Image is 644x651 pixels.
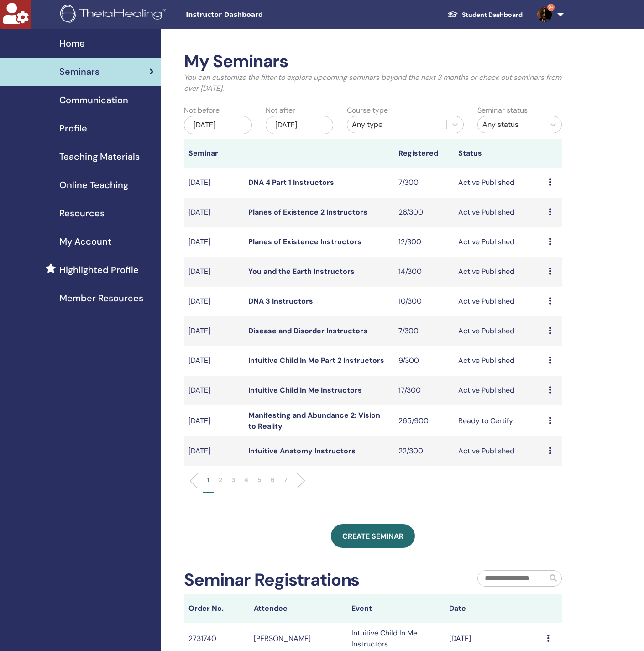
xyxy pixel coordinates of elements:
[454,227,544,257] td: Active Published
[454,405,544,436] td: Ready to Certify
[394,346,454,376] td: 9/300
[184,570,360,591] h2: Seminar Registrations
[394,287,454,316] td: 10/300
[59,178,128,192] span: Online Teaching
[59,263,139,277] span: Highlighted Profile
[257,475,262,485] p: 5
[184,257,244,287] td: [DATE]
[248,446,356,456] a: Intuitive Anatomy Instructors
[394,257,454,287] td: 14/300
[59,291,143,305] span: Member Resources
[482,119,540,130] div: Any status
[454,257,544,287] td: Active Published
[248,356,384,365] a: Intuitive Child In Me Part 2 Instructors
[219,475,222,485] p: 2
[59,235,111,248] span: My Account
[454,198,544,227] td: Active Published
[248,267,355,276] a: You and the Earth Instructors
[347,594,445,623] th: Event
[248,178,334,187] a: DNA 4 Part 1 Instructors
[284,475,288,485] p: 7
[184,168,244,198] td: [DATE]
[537,7,552,22] img: default.jpg
[248,237,361,247] a: Planes of Existence Instructors
[184,72,562,94] p: You can customize the filter to explore upcoming seminars beyond the next 3 months or check out s...
[454,139,544,168] th: Status
[266,105,295,116] label: Not after
[352,119,442,130] div: Any type
[184,346,244,376] td: [DATE]
[186,10,323,20] span: Instructor Dashboard
[445,594,542,623] th: Date
[248,385,362,395] a: Intuitive Child In Me Instructors
[184,436,244,466] td: [DATE]
[184,227,244,257] td: [DATE]
[342,531,403,541] span: Create seminar
[447,10,458,18] img: graduation-cap-white.svg
[547,4,555,11] span: 9+
[454,436,544,466] td: Active Published
[454,376,544,405] td: Active Published
[59,206,105,220] span: Resources
[248,410,380,431] a: Manifesting and Abundance 2: Vision to Reality
[394,376,454,405] td: 17/300
[184,594,249,623] th: Order No.
[184,376,244,405] td: [DATE]
[394,168,454,198] td: 7/300
[231,475,235,485] p: 3
[244,475,248,485] p: 4
[59,65,99,79] span: Seminars
[454,168,544,198] td: Active Published
[184,287,244,316] td: [DATE]
[184,51,562,72] h2: My Seminars
[477,105,528,116] label: Seminar status
[266,116,334,134] div: [DATE]
[454,287,544,316] td: Active Published
[331,524,415,548] a: Create seminar
[394,316,454,346] td: 7/300
[59,150,140,163] span: Teaching Materials
[184,316,244,346] td: [DATE]
[394,139,454,168] th: Registered
[184,116,252,134] div: [DATE]
[184,105,220,116] label: Not before
[394,227,454,257] td: 12/300
[60,5,169,25] img: logo.png
[394,436,454,466] td: 22/300
[271,475,275,485] p: 6
[440,6,530,23] a: Student Dashboard
[59,37,85,50] span: Home
[59,121,87,135] span: Profile
[394,405,454,436] td: 265/900
[184,198,244,227] td: [DATE]
[184,405,244,436] td: [DATE]
[394,198,454,227] td: 26/300
[248,326,367,336] a: Disease and Disorder Instructors
[347,105,388,116] label: Course type
[248,296,313,306] a: DNA 3 Instructors
[248,207,367,217] a: Planes of Existence 2 Instructors
[249,594,347,623] th: Attendee
[454,316,544,346] td: Active Published
[454,346,544,376] td: Active Published
[59,93,128,107] span: Communication
[207,475,209,485] p: 1
[184,139,244,168] th: Seminar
